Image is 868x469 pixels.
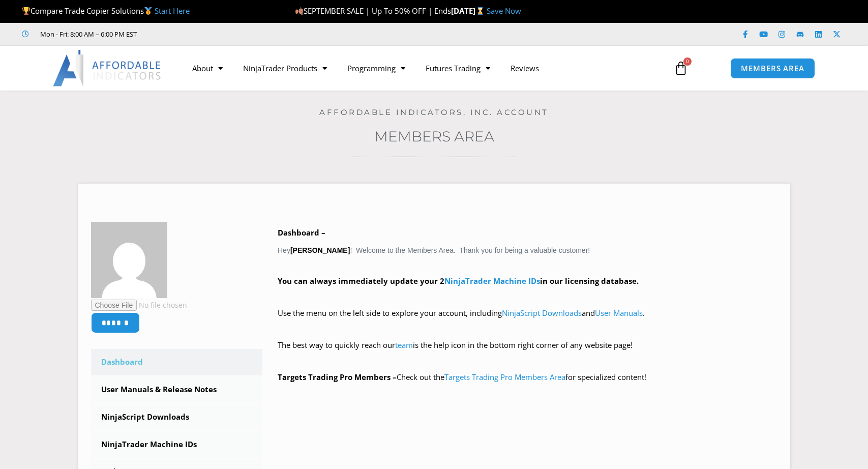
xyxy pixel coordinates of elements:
img: a494b84cbd3b50146e92c8d47044f99b8b062120adfec278539270dc0cbbfc9c [91,222,167,298]
span: 0 [683,57,692,66]
div: Hey ! Welcome to the Members Area. Thank you for being a valuable customer! [278,226,777,385]
a: NinjaTrader Products [233,56,337,80]
strong: Targets Trading Pro Members – [278,372,397,382]
span: Mon - Fri: 8:00 AM – 6:00 PM EST [38,28,137,40]
a: Reviews [500,56,549,80]
iframe: Customer reviews powered by Trustpilot [151,29,304,39]
a: User Manuals [595,308,643,318]
p: Use the menu on the left side to explore your account, including and . [278,306,777,335]
span: MEMBERS AREA [741,65,804,72]
img: 🍂 [295,7,303,15]
a: team [395,340,413,350]
strong: [PERSON_NAME] [290,246,350,254]
a: Save Now [487,6,521,16]
a: NinjaScript Downloads [502,308,582,318]
a: NinjaTrader Machine IDs [91,431,263,458]
a: Futures Trading [415,56,500,80]
img: 🏆 [22,7,30,15]
a: Start Here [155,6,190,16]
span: SEPTEMBER SALE | Up To 50% OFF | Ends [295,6,451,16]
img: LogoAI | Affordable Indicators – NinjaTrader [53,50,162,86]
a: Targets Trading Pro Members Area [444,372,565,382]
p: Check out the for specialized content! [278,370,777,385]
b: Dashboard – [278,227,325,238]
p: The best way to quickly reach our is the help icon in the bottom right corner of any website page! [278,338,777,367]
a: Programming [337,56,415,80]
a: Affordable Indicators, Inc. Account [319,107,549,117]
a: MEMBERS AREA [730,58,815,79]
a: About [182,56,233,80]
a: NinjaScript Downloads [91,404,263,430]
a: NinjaTrader Machine IDs [444,276,540,286]
a: 0 [659,53,703,83]
a: User Manuals & Release Notes [91,376,263,403]
strong: [DATE] [451,6,486,16]
img: 🥇 [144,7,152,15]
img: ⌛ [476,7,484,15]
a: Dashboard [91,349,263,375]
strong: You can always immediately update your 2 in our licensing database. [278,276,639,286]
a: Members Area [374,128,494,145]
span: Compare Trade Copier Solutions [22,6,190,16]
nav: Menu [182,56,662,80]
